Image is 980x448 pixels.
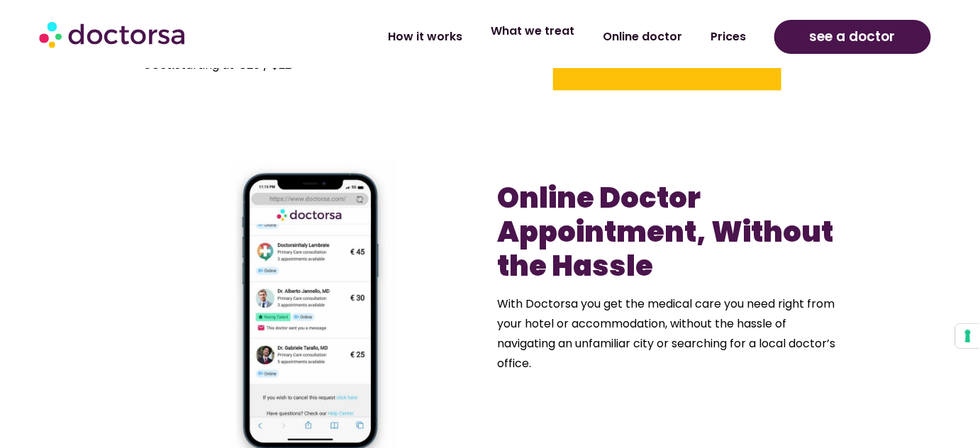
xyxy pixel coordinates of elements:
[261,21,760,53] nav: Menu
[497,178,833,286] b: Online Doctor Appointment, Without the Hassle
[810,26,896,48] span: see a doctor
[374,21,477,53] a: How it works
[696,21,760,53] a: Prices
[477,15,589,47] a: What we treat
[497,294,837,374] p: With Doctorsa you get the medical care you need right from your hotel or accommodation, without t...
[956,324,980,348] button: Your consent preferences for tracking technologies
[774,20,931,54] a: see a doctor
[589,21,696,53] a: Online doctor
